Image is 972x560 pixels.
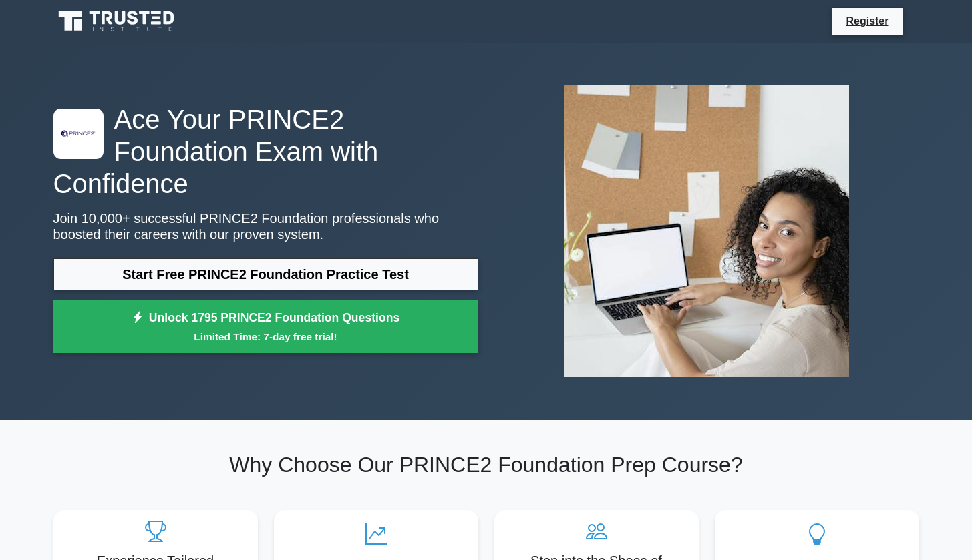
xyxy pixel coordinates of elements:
a: Unlock 1795 PRINCE2 Foundation QuestionsLimited Time: 7-day free trial! [53,300,478,354]
a: Register [838,13,897,29]
h2: Why Choose Our PRINCE2 Foundation Prep Course? [53,452,919,477]
small: Limited Time: 7-day free trial! [70,329,462,344]
h1: Ace Your PRINCE2 Foundation Exam with Confidence [53,103,478,200]
a: Start Free PRINCE2 Foundation Practice Test [53,258,478,290]
p: Join 10,000+ successful PRINCE2 Foundation professionals who boosted their careers with our prove... [53,210,478,242]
